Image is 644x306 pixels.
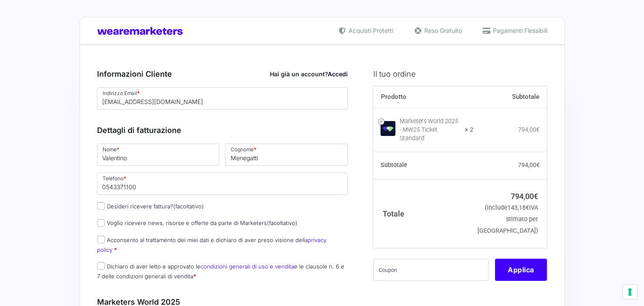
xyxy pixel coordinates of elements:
[346,26,393,35] span: Acquisti Protetti
[536,162,540,168] span: €
[97,87,348,110] input: Indirizzo Email *
[97,263,344,280] label: Dichiaro di aver letto e approvato le e le clausole n. 6 e 7 delle condizioni generali di vendita
[511,192,538,201] bdi: 794,00
[328,70,348,78] a: Accedi
[97,237,326,253] label: Acconsento al trattamento dei miei dati e dichiaro di aver preso visione della
[97,202,105,210] input: Desideri ricevere fattura?(facoltativo)
[173,203,204,210] span: (facoltativo)
[373,179,473,248] th: Totale
[536,126,540,133] span: €
[97,262,105,270] input: Dichiaro di aver letto e approvato lecondizioni generali di uso e venditae le clausole n. 6 e 7 d...
[534,192,538,201] span: €
[373,68,547,80] h3: Il tuo ordine
[97,173,348,195] input: Telefono *
[491,26,547,35] span: Pagamenti Flessibili
[97,124,348,136] h3: Dettagli di fatturazione
[473,86,547,108] th: Subtotale
[478,204,538,234] small: (include IVA stimato per [GEOGRAPHIC_DATA])
[373,259,489,281] input: Coupon
[97,219,105,227] input: Voglio ricevere news, risorse e offerte da parte di Marketers(facoltativo)
[7,273,32,298] iframe: Customerly Messenger Launcher
[465,126,473,134] strong: × 2
[518,162,540,168] bdi: 794,00
[270,69,348,78] div: Hai già un account?
[400,117,459,143] div: Marketers World 2025 - MW25 Ticket Standard
[373,152,473,179] th: Subtotale
[97,144,220,166] input: Nome *
[267,219,298,226] span: (facoltativo)
[381,121,395,136] img: Marketers World 2025 - MW25 Ticket Standard
[373,86,473,108] th: Prodotto
[518,126,540,133] bdi: 794,00
[507,204,529,211] span: 143,18
[526,204,529,211] span: €
[422,26,462,35] span: Reso Gratuito
[225,144,348,166] input: Cognome *
[495,259,547,281] button: Applica
[97,219,298,226] label: Voglio ricevere news, risorse e offerte da parte di Marketers
[97,203,204,210] label: Desideri ricevere fattura?
[97,236,105,243] input: Acconsento al trattamento dei miei dati e dichiaro di aver preso visione dellaprivacy policy
[623,285,637,299] button: Le tue preferenze relative al consenso per le tecnologie di tracciamento
[97,68,348,80] h3: Informazioni Cliente
[200,263,294,270] a: condizioni generali di uso e vendita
